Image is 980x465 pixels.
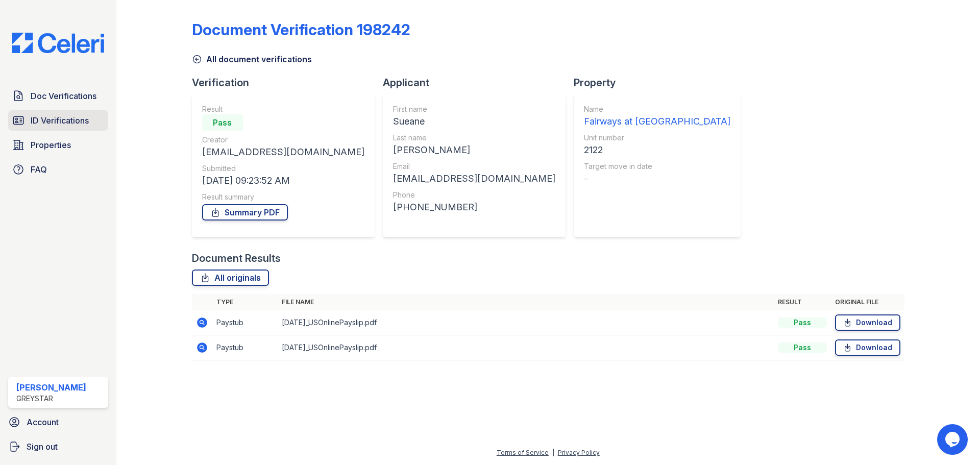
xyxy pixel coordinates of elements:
[8,159,108,180] a: FAQ
[552,449,554,456] div: |
[584,133,730,143] div: Unit number
[584,172,730,186] div: -
[278,310,774,335] td: [DATE]_USOnlinePayslip.pdf
[393,114,555,129] div: Sueane
[497,449,549,456] a: Terms of Service
[4,33,112,53] img: CE_Logo_Blue-a8612792a0a2168367f1c8372b55b34899dd931a85d93a1a3d3e32e68fde9ad4.png
[778,317,827,328] div: Pass
[31,163,47,176] span: FAQ
[212,294,278,310] th: Type
[16,394,86,404] div: Greystar
[393,161,555,172] div: Email
[192,20,410,39] div: Document Verification 198242
[393,104,555,114] div: First name
[202,174,364,188] div: [DATE] 09:23:52 AM
[31,90,96,102] span: Doc Verifications
[202,114,243,131] div: Pass
[8,86,108,106] a: Doc Verifications
[27,440,58,453] span: Sign out
[202,104,364,114] div: Result
[383,76,574,90] div: Applicant
[192,270,269,286] a: All originals
[393,172,555,186] div: [EMAIL_ADDRESS][DOMAIN_NAME]
[393,133,555,143] div: Last name
[278,335,774,360] td: [DATE]_USOnlinePayslip.pdf
[27,416,59,428] span: Account
[393,143,555,157] div: [PERSON_NAME]
[202,145,364,159] div: [EMAIL_ADDRESS][DOMAIN_NAME]
[4,412,112,432] a: Account
[831,294,904,310] th: Original file
[202,163,364,174] div: Submitted
[584,104,730,114] div: Name
[16,381,86,394] div: [PERSON_NAME]
[192,53,312,65] a: All document verifications
[31,139,71,151] span: Properties
[574,76,749,90] div: Property
[202,135,364,145] div: Creator
[937,424,970,455] iframe: chat widget
[212,310,278,335] td: Paystub
[584,104,730,129] a: Name Fairways at [GEOGRAPHIC_DATA]
[584,143,730,157] div: 2122
[393,190,555,200] div: Phone
[202,192,364,202] div: Result summary
[835,314,900,331] a: Download
[835,339,900,356] a: Download
[778,342,827,353] div: Pass
[584,161,730,172] div: Target move in date
[558,449,600,456] a: Privacy Policy
[31,114,89,127] span: ID Verifications
[4,436,112,457] a: Sign out
[774,294,831,310] th: Result
[393,200,555,214] div: [PHONE_NUMBER]
[202,204,288,221] a: Summary PDF
[212,335,278,360] td: Paystub
[584,114,730,129] div: Fairways at [GEOGRAPHIC_DATA]
[192,251,281,265] div: Document Results
[192,76,383,90] div: Verification
[8,110,108,131] a: ID Verifications
[8,135,108,155] a: Properties
[278,294,774,310] th: File name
